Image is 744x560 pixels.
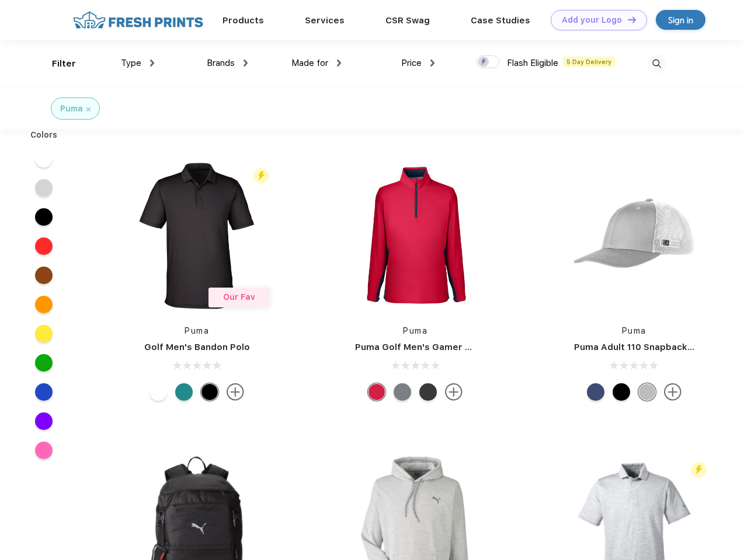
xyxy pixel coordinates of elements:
div: Puma Black [419,383,437,401]
div: Sign in [668,13,693,27]
a: Golf Men's Bandon Polo [144,342,250,352]
img: dropdown.png [430,60,434,66]
img: flash_active_toggle.svg [253,168,269,184]
div: Ski Patrol [368,383,385,401]
span: Flash Eligible [507,58,558,68]
div: Puma [60,103,83,115]
span: Price [401,58,422,68]
img: more.svg [664,383,682,401]
span: Type [121,58,141,68]
img: func=resize&h=266 [338,158,493,313]
div: Filter [52,57,76,71]
div: Puma Black [201,383,218,401]
img: dropdown.png [337,60,341,66]
a: Services [305,15,345,26]
img: DT [628,16,636,23]
img: func=resize&h=266 [119,158,274,313]
a: Puma Golf Men's Gamer Golf Quarter-Zip [355,342,540,352]
img: dropdown.png [244,60,248,66]
a: Sign in [656,10,705,30]
a: Puma [185,326,209,335]
div: Quarry with Brt Whit [638,383,656,401]
img: more.svg [445,383,463,401]
span: 5 Day Delivery [563,57,615,67]
div: Pma Blk Pma Blk [613,383,630,401]
div: Bright White [150,383,167,401]
div: Colors [22,129,67,141]
div: Peacoat Qut Shd [587,383,604,401]
a: Products [222,15,264,26]
div: Green Lagoon [175,383,193,401]
img: more.svg [227,383,244,401]
span: Made for [291,58,328,68]
img: flash_active_toggle.svg [691,462,707,478]
a: CSR Swag [385,15,430,26]
span: Brands [207,58,235,68]
img: desktop_search.svg [647,54,666,73]
span: Our Fav [223,292,255,302]
img: func=resize&h=266 [557,158,712,313]
img: dropdown.png [150,60,154,66]
a: Puma [622,326,646,335]
a: Puma [403,326,427,335]
img: filter_cancel.svg [86,107,91,111]
img: fo%20logo%202.webp [69,10,207,30]
div: Quiet Shade [394,383,411,401]
div: Add your Logo [562,15,622,25]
